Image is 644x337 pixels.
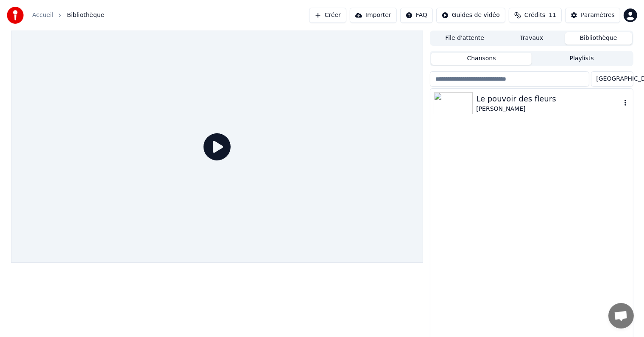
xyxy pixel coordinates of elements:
button: Crédits11 [509,8,562,23]
span: 11 [549,11,556,20]
span: Bibliothèque [67,11,104,20]
button: FAQ [400,8,433,23]
button: Bibliothèque [565,32,632,45]
button: Guides de vidéo [436,8,505,23]
button: Travaux [498,32,565,45]
button: Importer [350,8,397,23]
button: Paramètres [565,8,620,23]
nav: breadcrumb [32,11,104,20]
div: Paramètres [581,11,615,20]
img: youka [7,7,24,24]
a: Ouvrir le chat [608,303,634,329]
a: Accueil [32,11,53,20]
span: Crédits [524,11,545,20]
button: Créer [309,8,346,23]
div: [PERSON_NAME] [476,105,621,113]
button: Playlists [532,53,632,65]
button: File d'attente [431,32,498,45]
div: Le pouvoir des fleurs [476,93,621,105]
button: Chansons [431,53,532,65]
